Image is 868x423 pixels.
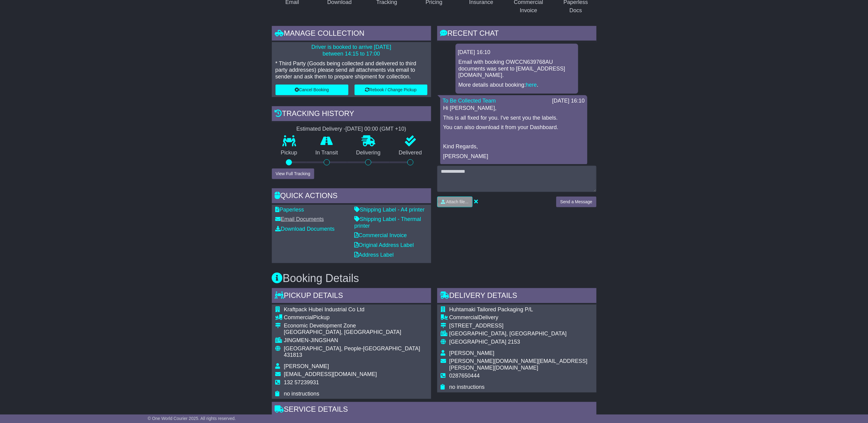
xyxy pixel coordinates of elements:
[508,339,520,345] span: 2153
[284,329,427,336] div: [GEOGRAPHIC_DATA], [GEOGRAPHIC_DATA]
[148,416,236,421] span: © One World Courier 2025. All rights reserved.
[556,197,596,207] button: Send a Message
[276,207,304,213] a: Paperless
[284,314,313,320] span: Commercial
[449,314,593,321] div: Delivery
[449,350,495,356] span: [PERSON_NAME]
[437,288,596,305] div: Delivery Details
[284,314,427,321] div: Pickup
[284,323,427,329] div: Economic Development Zone
[284,371,377,377] span: [EMAIL_ADDRESS][DOMAIN_NAME]
[276,216,324,222] a: Email Documents
[443,105,584,112] p: Hi [PERSON_NAME],
[276,226,335,232] a: Download Documents
[272,150,307,156] p: Pickup
[346,126,406,132] div: [DATE] 00:00 (GMT +10)
[459,59,575,79] p: Email with booking OWCCN639768AU documents was sent to [EMAIL_ADDRESS][DOMAIN_NAME].
[272,402,596,418] div: Service Details
[272,106,431,123] div: Tracking history
[284,306,365,313] span: Kraftpack Hubei Industrial Co Ltd
[272,126,431,132] div: Estimated Delivery -
[355,216,421,229] a: Shipping Label - Thermal printer
[449,314,479,320] span: Commercial
[526,82,537,88] a: here
[272,168,314,179] button: View Full Tracking
[552,98,585,104] div: [DATE] 16:10
[284,379,319,385] span: 132 57239931
[390,150,431,156] p: Delivered
[449,373,480,379] span: 0287650444
[355,207,425,213] a: Shipping Label - A4 printer
[458,49,576,56] div: [DATE] 16:10
[272,26,431,42] div: Manage collection
[449,384,485,390] span: no instructions
[272,272,596,284] h3: Booking Details
[449,323,593,329] div: [STREET_ADDRESS]
[355,85,427,95] button: Rebook / Change Pickup
[449,331,593,337] div: [GEOGRAPHIC_DATA], [GEOGRAPHIC_DATA]
[276,60,427,80] p: * Third Party (Goods being collected and delivered to third party addresses) please send all atta...
[355,242,414,248] a: Original Address Label
[449,306,533,313] span: Huhtamaki Tailored Packaging P/L
[284,352,302,358] span: 431813
[284,345,420,352] span: [GEOGRAPHIC_DATA], People-[GEOGRAPHIC_DATA]
[347,150,390,156] p: Delivering
[272,188,431,205] div: Quick Actions
[284,363,329,369] span: [PERSON_NAME]
[276,44,427,57] p: Driver is booked to arrive [DATE] between 14:15 to 17:00
[306,150,347,156] p: In Transit
[459,82,575,89] p: More details about booking: .
[272,288,431,305] div: Pickup Details
[443,143,584,150] p: Kind Regards,
[437,26,596,42] div: RECENT CHAT
[443,98,496,104] a: To Be Collected Team
[276,85,348,95] button: Cancel Booking
[284,337,427,344] div: JINGMEN-JINGSHAN
[284,391,319,397] span: no instructions
[449,339,506,345] span: [GEOGRAPHIC_DATA]
[443,115,584,121] p: This is all fixed for you. I've sent you the labels.
[355,252,394,258] a: Address Label
[443,124,584,131] p: You can also download it from your Dashboard.
[443,153,584,160] p: [PERSON_NAME]
[449,358,588,371] span: [PERSON_NAME][DOMAIN_NAME][EMAIL_ADDRESS][PERSON_NAME][DOMAIN_NAME]
[355,232,407,238] a: Commercial Invoice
